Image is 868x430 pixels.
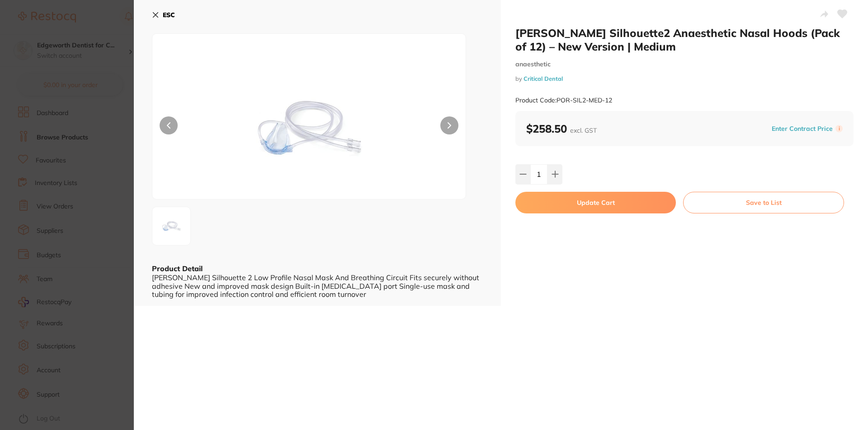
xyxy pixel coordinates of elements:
button: Save to List [683,192,844,213]
b: ESC [163,11,175,19]
small: by [515,75,854,82]
small: Product Code: POR-SIL2-MED-12 [515,97,612,104]
a: Critical Dental [524,75,563,82]
span: excl. GST [570,126,597,134]
img: LTItbWFza3MtanBn [215,56,403,199]
small: anaesthetic [515,60,854,68]
b: Product Detail [152,264,203,273]
img: LTItbWFza3MtanBn [155,210,188,242]
b: $258.50 [526,122,597,135]
h2: [PERSON_NAME] Silhouette2 Anaesthetic Nasal Hoods (Pack of 12) – New Version | Medium [515,26,854,53]
div: [PERSON_NAME] Silhouette 2 Low Profile Nasal Mask And Breathing Circuit Fits securely without adh... [152,273,483,298]
button: ESC [152,7,175,23]
label: i [835,125,843,132]
button: Enter Contract Price [769,125,835,133]
button: Update Cart [515,192,676,213]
